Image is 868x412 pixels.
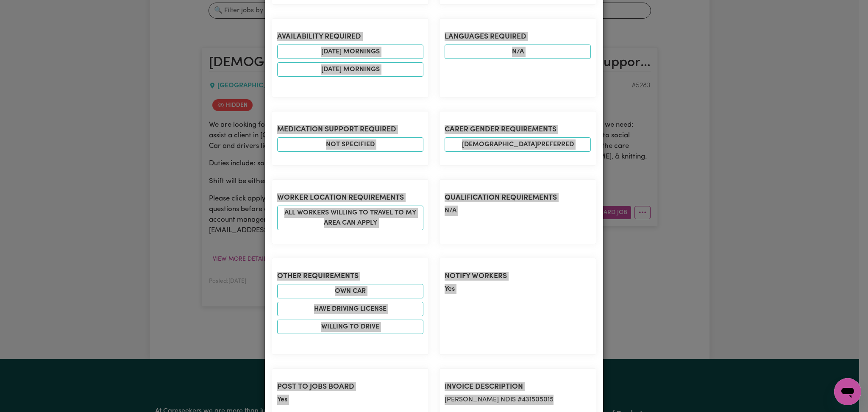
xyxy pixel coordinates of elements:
p: [PERSON_NAME] NDIS #431505015 [445,395,591,405]
li: [DATE] mornings [277,45,423,59]
span: All workers willing to travel to my area can apply [277,206,423,230]
h2: Qualification requirements [445,193,591,202]
iframe: Button to launch messaging window [834,378,861,405]
h2: Worker location requirements [277,193,423,202]
li: [DATE] mornings [277,62,423,77]
span: N/A [445,45,591,59]
li: Have driving license [277,302,423,316]
span: Yes [445,286,455,292]
h2: Availability required [277,32,423,41]
li: Own Car [277,284,423,298]
li: Willing to drive [277,320,423,334]
h2: Other requirements [277,272,423,281]
h2: Notify Workers [445,272,591,281]
span: Not specified [277,137,423,152]
h2: Languages required [445,32,591,41]
h2: Post to Jobs Board [277,382,423,391]
h2: Medication Support Required [277,125,423,134]
span: N/A [445,207,456,214]
h2: Invoice description [445,382,591,391]
span: [DEMOGRAPHIC_DATA] preferred [445,137,591,152]
span: Yes [277,396,287,403]
h2: Carer gender requirements [445,125,591,134]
